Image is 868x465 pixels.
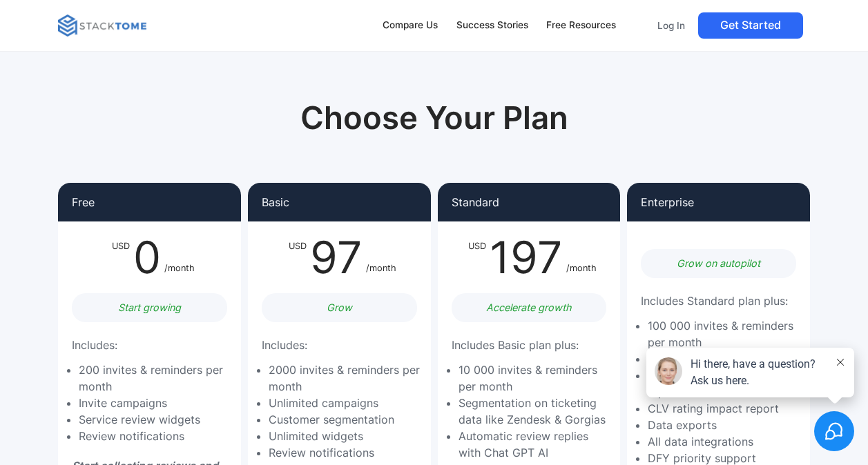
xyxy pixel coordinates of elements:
[245,99,624,137] h1: Choose Your Plan
[540,11,623,40] a: Free Resources
[383,18,438,33] div: Compare Us
[79,395,234,411] li: Invite campaigns
[650,12,693,39] a: Log In
[677,257,760,269] em: Grow on autopilot
[79,411,234,428] li: Service review widgets
[468,235,486,279] div: USD
[486,235,566,279] div: 197
[648,317,803,350] li: 100 000 invites & reminders per month
[269,395,424,411] li: Unlimited campaigns
[269,444,424,461] li: Review notifications
[262,197,289,208] p: Basic
[546,18,616,33] div: Free Resources
[79,362,234,395] li: 200 invites & reminders per month
[452,197,499,208] p: Standard
[657,19,685,32] p: Log In
[376,11,444,40] a: Compare Us
[486,301,572,313] em: Accelerate growth
[450,11,534,40] a: Success Stories
[307,235,366,279] div: 97
[79,428,234,444] li: Review notifications
[459,428,614,461] li: Automatic review replies with Chat GPT AI
[269,362,424,395] li: 2000 invites & reminders per month
[698,12,803,39] a: Get Started
[456,18,528,33] div: Success Stories
[262,336,307,355] p: Includes:
[164,235,195,279] div: /month
[72,197,95,208] p: Free
[269,411,424,428] li: Customer segmentation
[327,301,352,313] em: Grow
[118,301,181,313] em: Start growing
[366,235,396,279] div: /month
[269,428,424,444] li: Unlimited widgets
[72,336,117,355] p: Includes:
[641,292,788,310] p: Includes Standard plan plus:
[452,336,579,355] p: Includes Basic plan plus:
[566,235,597,279] div: /month
[459,395,614,428] li: Segmentation on ticketing data like Zendesk & Gorgias
[130,235,164,279] div: 0
[459,362,614,395] li: 10 000 invites & reminders per month
[112,235,130,279] div: USD
[641,197,694,208] p: Enterprise
[289,235,307,279] div: USD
